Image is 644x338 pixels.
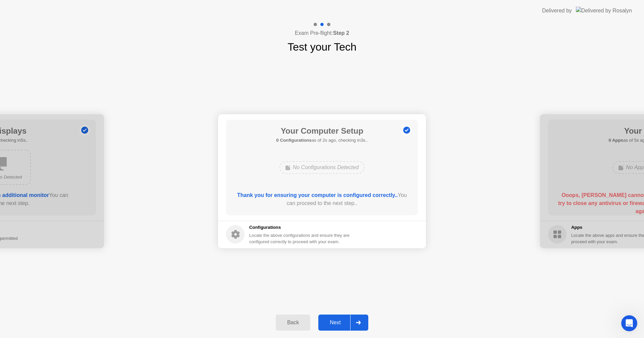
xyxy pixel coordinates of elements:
img: Profile image for MUSAWER [72,11,85,24]
div: Rosalyn - Camera Access (Windows) [10,189,124,201]
img: Delivered by Rosalyn [576,7,632,14]
div: Closing Applications (Windows) [10,177,124,189]
div: T [18,112,26,120]
div: Abdul avatarMUSAWER avatarTExaminee Support[PERSON_NAME]•26m ago [7,100,127,125]
div: You can proceed to the next step.. [236,191,409,207]
div: Next [320,320,350,326]
button: Help [90,209,134,236]
iframe: Intercom live chat [621,315,637,331]
div: No Configurations Detected [279,161,365,174]
b: Step 2 [333,30,349,36]
div: [PERSON_NAME] [28,113,67,120]
span: Home [15,226,30,230]
span: Messages [56,226,79,230]
div: We typically reply in under 3 minutes [14,141,112,148]
h1: Test your Tech [287,39,357,55]
img: logo [13,13,58,23]
div: Send us a message [14,134,112,141]
img: Profile image for Abdul [85,11,98,24]
button: Next [318,315,368,331]
p: How can I assist you? [13,59,121,82]
div: Recent messageAbdul avatarMUSAWER avatarTExaminee Support[PERSON_NAME]•26m ago [7,90,127,125]
img: MUSAWER avatar [13,112,21,120]
h4: Exam Pre-flight: [295,29,349,37]
b: Thank you for ensuring your computer is configured correctly.. [237,192,398,198]
div: Rosalyn - Camera Access (Windows) [14,192,112,199]
div: Closing Applications (Windows) [14,179,112,186]
h5: Configurations [249,224,351,231]
span: Help [106,226,117,230]
div: Locate the above configurations and ensure they are configured correctly to proceed with your exam. [249,232,351,245]
div: Back [278,320,308,326]
div: Delivered by [542,7,572,15]
button: Messages [45,209,89,236]
div: Tech & Permissions Pre-Flight [10,201,124,214]
div: Tech & Permissions Pre-Flight [14,204,112,211]
p: Hi there 👋 [13,48,121,59]
span: Search for help [14,164,54,171]
div: Send us a messageWe typically reply in under 3 minutes [7,129,127,154]
span: Examinee Support [28,106,71,112]
div: Recent message [14,96,120,103]
button: Back [276,315,310,331]
h5: as of 2s ago, checking in3s.. [276,137,368,144]
b: 0 Configurations [276,138,312,143]
div: • 26m ago [68,113,92,120]
div: Profile image for Tabasum [97,11,111,24]
h1: Your Computer Setup [276,125,368,137]
div: Close [115,11,127,23]
button: Search for help [10,160,124,174]
img: Abdul avatar [16,107,24,115]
